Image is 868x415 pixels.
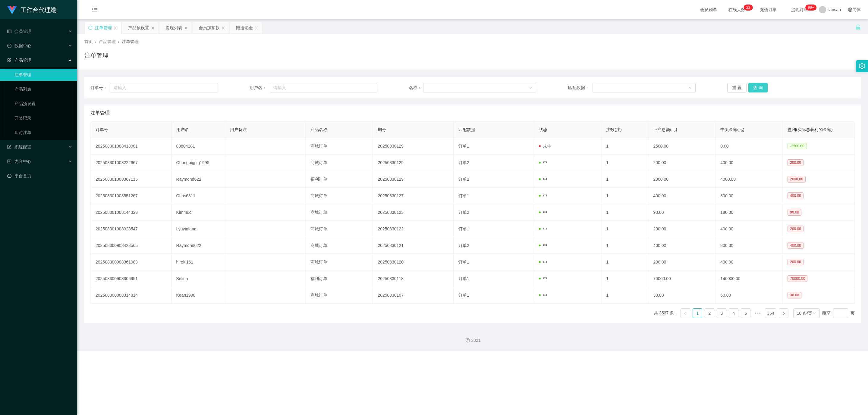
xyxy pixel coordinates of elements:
[7,6,17,14] img: logo.9652507e.png
[373,171,454,188] td: 20250830129
[7,7,57,12] a: 工作台代理端
[91,254,171,270] td: 202508300908361983
[7,159,11,164] i: 图标: profile
[727,83,747,92] button: 重 置
[788,176,805,183] span: 2000.00
[648,270,715,287] td: 70000.00
[822,308,855,318] div: 跳至 页
[199,22,220,33] div: 会员加扣款
[122,39,139,44] span: 注单管理
[601,221,648,237] td: 1
[176,127,189,132] span: 用户名
[373,138,454,154] td: 20250830129
[373,254,454,270] td: 20250830120
[788,242,804,249] span: 400.00
[171,154,225,171] td: Chongpigpig1998
[306,287,373,304] td: 商城订单
[14,112,72,124] a: 开奖记录
[306,221,373,237] td: 商城订单
[601,154,648,171] td: 1
[601,287,648,304] td: 1
[782,312,785,315] i: 图标: right
[7,159,31,164] span: 内容中心
[748,83,768,92] button: 查 询
[715,237,783,254] td: 800.00
[91,188,171,204] td: 202508301008551267
[688,86,692,90] i: 图标: down
[458,260,469,264] span: 订单1
[539,210,547,215] span: 中
[373,154,454,171] td: 20250830129
[753,308,763,318] li: 向后 5 页
[458,276,469,281] span: 订单1
[601,138,648,154] td: 1
[230,127,247,132] span: 用户备注
[250,85,270,91] span: 用户名：
[681,308,690,318] li: 上一页
[744,5,753,11] sup: 22
[848,8,852,12] i: 图标: global
[746,5,748,11] p: 2
[648,254,715,270] td: 200.00
[20,0,57,20] h1: 工作台代理端
[7,170,72,182] a: 图标: dashboard平台首页
[458,177,469,182] span: 订单2
[378,127,386,132] span: 期号
[7,145,11,149] i: 图标: form
[715,138,783,154] td: 0.00
[788,259,804,265] span: 200.00
[82,337,863,344] div: 2021
[114,26,117,30] i: 图标: close
[171,221,225,237] td: Lyuyinfang
[306,138,373,154] td: 商城订单
[95,39,96,44] span: /
[648,188,715,204] td: 400.00
[373,270,454,287] td: 20250830118
[306,270,373,287] td: 福利订单
[539,293,547,298] span: 中
[648,154,715,171] td: 200.00
[748,5,750,11] p: 2
[255,26,258,30] i: 图标: close
[236,22,253,33] div: 赠送彩金
[720,127,744,132] span: 中奖金额(元)
[717,309,726,318] a: 3
[171,237,225,254] td: Raymond622
[654,308,678,318] li: 共 3537 条，
[373,204,454,221] td: 20250830123
[91,270,171,287] td: 202508300908306951
[373,221,454,237] td: 20250830122
[715,221,783,237] td: 400.00
[409,85,423,91] span: 名称：
[151,26,155,30] i: 图标: close
[648,287,715,304] td: 30.00
[606,127,621,132] span: 注数(注)
[715,254,783,270] td: 400.00
[306,188,373,204] td: 商城订单
[171,254,225,270] td: hiroki161
[14,83,72,95] a: 产品列表
[306,171,373,188] td: 福利订单
[90,109,110,117] span: 注单管理
[715,188,783,204] td: 800.00
[693,309,702,318] a: 1
[753,308,763,318] span: •••
[90,85,110,91] span: 订单号：
[7,43,31,48] span: 数据中心
[601,204,648,221] td: 1
[84,51,108,60] h1: 注单管理
[788,275,807,282] span: 70000.00
[458,144,469,148] span: 订单1
[14,126,72,139] a: 即时注单
[222,26,225,30] i: 图标: close
[529,86,533,90] i: 图标: down
[128,22,149,33] div: 产品预设置
[7,29,31,34] span: 会员管理
[539,160,547,165] span: 中
[715,171,783,188] td: 4000.00
[306,237,373,254] td: 商城订单
[91,138,171,154] td: 202508301008418981
[306,254,373,270] td: 商城订单
[757,8,780,12] span: 充值订单
[741,309,750,318] a: 5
